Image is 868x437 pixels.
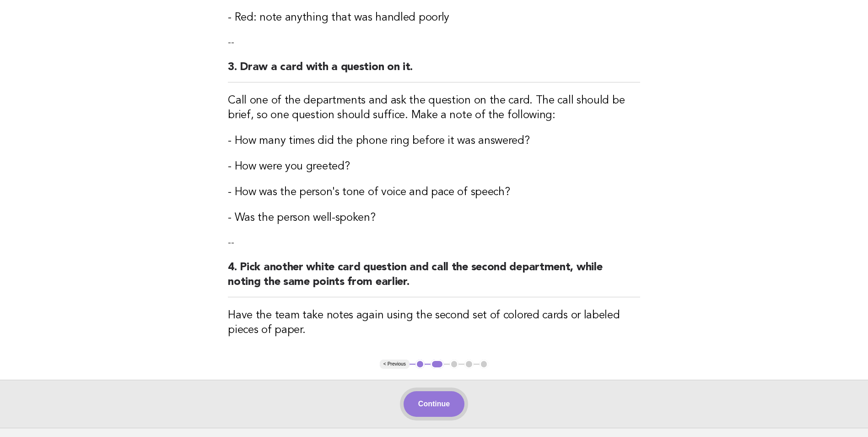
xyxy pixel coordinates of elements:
[380,360,410,369] button: < Previous
[415,360,425,369] button: 1
[228,60,640,82] h2: 3. Draw a card with a question on it.
[228,308,640,338] h3: Have the team take notes again using the second set of colored cards or labeled pieces of paper.
[431,360,444,369] button: 2
[404,391,464,417] button: Continue
[228,211,640,225] h3: - Was the person well-spoken?
[228,185,640,200] h3: - How was the person's tone of voice and pace of speech?
[228,36,640,49] p: --
[228,134,640,148] h3: - How many times did the phone ring before it was answered?
[228,236,640,249] p: --
[228,93,640,123] h3: Call one of the departments and ask the question on the card. The call should be brief, so one qu...
[228,159,640,174] h3: - How were you greeted?
[228,260,640,297] h2: 4. Pick another white card question and call the second department, while noting the same points ...
[228,11,640,25] h3: - Red: note anything that was handled poorly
